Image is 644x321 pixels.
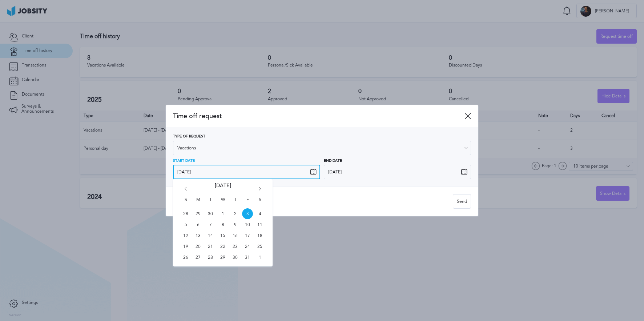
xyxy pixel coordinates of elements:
span: [DATE] [215,183,231,197]
span: Thu Oct 30 2025 [230,252,241,263]
span: Thu Oct 09 2025 [230,219,241,230]
span: Sun Oct 05 2025 [180,219,191,230]
span: W [217,197,228,208]
span: Sat Oct 18 2025 [254,230,265,241]
span: Wed Oct 01 2025 [217,208,228,219]
span: Tue Oct 28 2025 [205,252,216,263]
i: Go forward 1 month [257,187,263,193]
span: F [242,197,253,208]
span: Tue Oct 21 2025 [205,241,216,252]
span: Sun Sep 28 2025 [180,208,191,219]
span: End Date [324,159,342,163]
span: Wed Oct 29 2025 [217,252,228,263]
span: M [193,197,204,208]
span: Start Date [173,159,195,163]
span: T [230,197,241,208]
span: Tue Oct 07 2025 [205,219,216,230]
i: Go back 1 month [182,187,189,193]
span: Wed Oct 08 2025 [217,219,228,230]
span: Thu Oct 16 2025 [230,230,241,241]
span: Sun Oct 26 2025 [180,252,191,263]
span: Fri Oct 03 2025 [242,208,253,219]
span: Tue Sep 30 2025 [205,208,216,219]
span: Sun Oct 12 2025 [180,230,191,241]
span: Fri Oct 31 2025 [242,252,253,263]
span: Time off request [173,112,464,120]
span: Sat Oct 25 2025 [254,241,265,252]
span: Thu Oct 23 2025 [230,241,241,252]
span: Mon Oct 06 2025 [193,219,204,230]
span: Sat Nov 01 2025 [254,252,265,263]
span: Thu Oct 02 2025 [230,208,241,219]
span: S [180,197,191,208]
span: Fri Oct 24 2025 [242,241,253,252]
span: T [205,197,216,208]
span: Mon Oct 13 2025 [193,230,204,241]
span: Sat Oct 04 2025 [254,208,265,219]
span: Mon Sep 29 2025 [193,208,204,219]
span: Type of Request [173,135,205,139]
span: Tue Oct 14 2025 [205,230,216,241]
span: Mon Oct 20 2025 [193,241,204,252]
span: Mon Oct 27 2025 [193,252,204,263]
span: Fri Oct 10 2025 [242,219,253,230]
span: Sun Oct 19 2025 [180,241,191,252]
span: Wed Oct 22 2025 [217,241,228,252]
span: S [254,197,265,208]
button: Send [453,194,471,209]
span: Sat Oct 11 2025 [254,219,265,230]
span: Fri Oct 17 2025 [242,230,253,241]
div: Send [453,194,471,209]
span: Wed Oct 15 2025 [217,230,228,241]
